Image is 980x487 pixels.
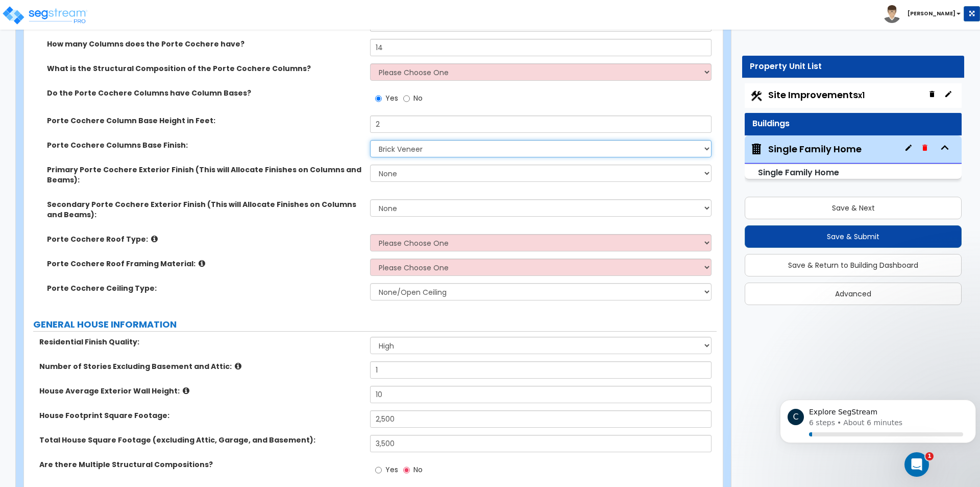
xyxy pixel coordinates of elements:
i: click for more info! [235,362,241,370]
span: Site Improvements [768,88,865,101]
span: Single Family Home [750,143,862,156]
button: Save & Next [745,197,962,219]
button: Advanced [745,283,962,305]
label: Are there Multiple Structural Compositions? [39,459,362,470]
label: House Footprint Square Footage: [39,410,362,421]
button: Save & Submit [745,225,962,248]
span: No [413,93,423,103]
b: [PERSON_NAME] [908,10,955,17]
span: No [413,465,423,475]
input: Yes [375,93,382,104]
span: 1 [925,452,934,460]
label: Porte Cochere Roof Type: [47,234,362,244]
label: How many Columns does the Porte Cochere have? [47,39,362,49]
i: click for more info! [151,235,158,243]
label: House Average Exterior Wall Height: [39,386,362,396]
img: building.svg [750,143,763,156]
input: No [403,465,410,476]
iframe: Intercom live chat [904,452,929,477]
small: Single Family Home [758,167,839,178]
img: avatar.png [883,5,901,23]
label: Porte Cochere Roof Framing Material: [47,259,362,269]
label: Number of Stories Excluding Basement and Attic: [39,361,362,372]
span: Yes [385,465,398,475]
label: What is the Structural Composition of the Porte Cochere Columns? [47,63,362,74]
small: x1 [858,90,865,101]
i: click for more info! [183,387,189,395]
span: Yes [385,93,398,103]
iframe: Intercom notifications message [776,388,980,459]
label: Residential Finish Quality: [39,337,362,347]
label: Do the Porte Cochere Columns have Column Bases? [47,88,362,98]
img: Construction.png [750,89,763,103]
i: click for more info! [199,260,205,267]
div: Single Family Home [768,143,862,156]
label: Total House Square Footage (excluding Attic, Garage, and Basement): [39,435,362,445]
label: Porte Cochere Ceiling Type: [47,283,362,293]
button: Save & Return to Building Dashboard [745,254,962,276]
label: Secondary Porte Cochere Exterior Finish (This will Allocate Finishes on Columns and Beams): [47,199,362,220]
img: logo_pro_r.png [2,5,88,26]
label: GENERAL HOUSE INFORMATION [33,318,717,331]
input: Yes [375,465,382,476]
label: Porte Cochere Columns Base Finish: [47,140,362,150]
label: Porte Cochere Column Base Height in Feet: [47,115,362,126]
div: Buildings [752,118,954,130]
div: Property Unit List [750,61,957,73]
input: No [403,93,410,104]
label: Primary Porte Cochere Exterior Finish (This will Allocate Finishes on Columns and Beams): [47,165,362,185]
